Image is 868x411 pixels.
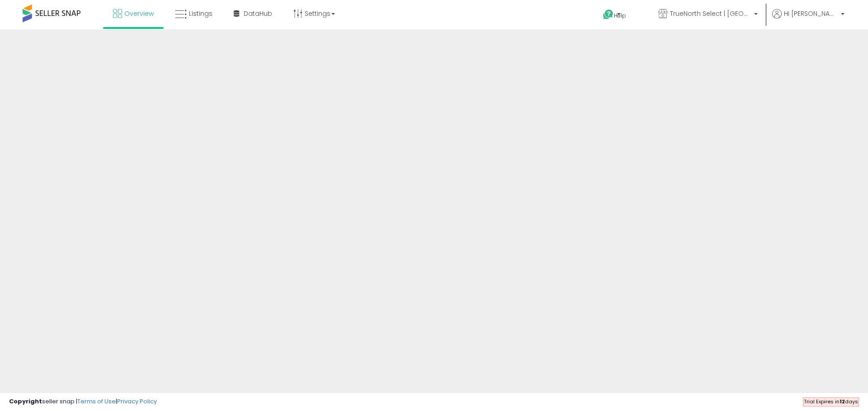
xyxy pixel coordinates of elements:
[614,12,626,19] span: Help
[603,9,614,20] i: Get Help
[189,9,212,18] span: Listings
[124,9,154,18] span: Overview
[670,9,751,18] span: TrueNorth Select | [GEOGRAPHIC_DATA]
[9,397,157,406] div: seller snap | |
[9,397,42,406] strong: Copyright
[772,9,844,29] a: Hi [PERSON_NAME]
[804,398,858,405] span: Trial Expires in days
[840,398,845,405] b: 12
[596,2,644,29] a: Help
[244,9,272,18] span: DataHub
[77,397,116,406] a: Terms of Use
[784,9,838,18] span: Hi [PERSON_NAME]
[117,397,157,406] a: Privacy Policy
